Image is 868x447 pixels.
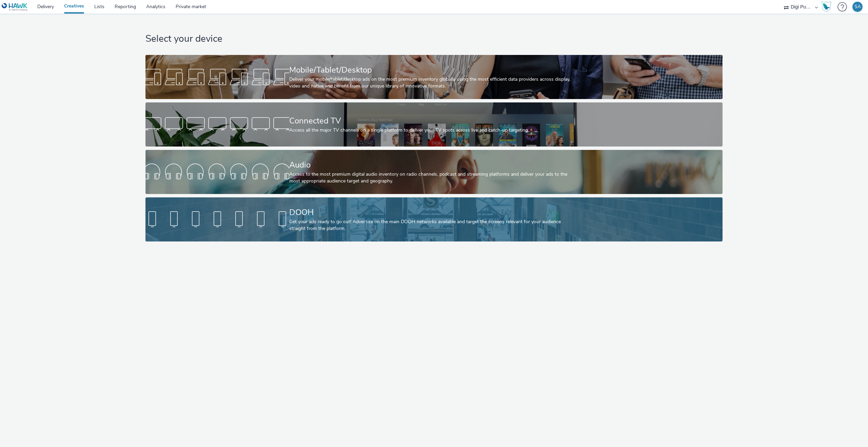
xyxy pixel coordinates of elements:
[289,171,576,185] div: Access to the most premium digital audio inventory on radio channels, podcast and streaming platf...
[289,76,576,90] div: Deliver your mobile/tablet/desktop ads on the most premium inventory globally using the most effi...
[289,127,576,134] div: Access all the major TV channels on a single platform to deliver your TV spots across live and ca...
[145,33,723,45] h1: Select your device
[289,218,576,232] div: Get your ads ready to go out! Advertise on the main DOOH networks available and target the screen...
[821,1,831,12] img: Hawk Academy
[145,55,723,99] a: Mobile/Tablet/DesktopDeliver your mobile/tablet/desktop ads on the most premium inventory globall...
[854,2,861,12] div: SA
[145,102,723,147] a: Connected TVAccess all the major TV channels on a single platform to deliver your TV spots across...
[289,64,576,76] div: Mobile/Tablet/Desktop
[289,159,576,171] div: Audio
[821,1,834,12] a: Hawk Academy
[145,197,723,241] a: DOOHGet your ads ready to go out! Advertise on the main DOOH networks available and target the sc...
[2,3,28,11] img: undefined Logo
[145,150,723,194] a: AudioAccess to the most premium digital audio inventory on radio channels, podcast and streaming ...
[289,207,576,218] div: DOOH
[289,115,576,127] div: Connected TV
